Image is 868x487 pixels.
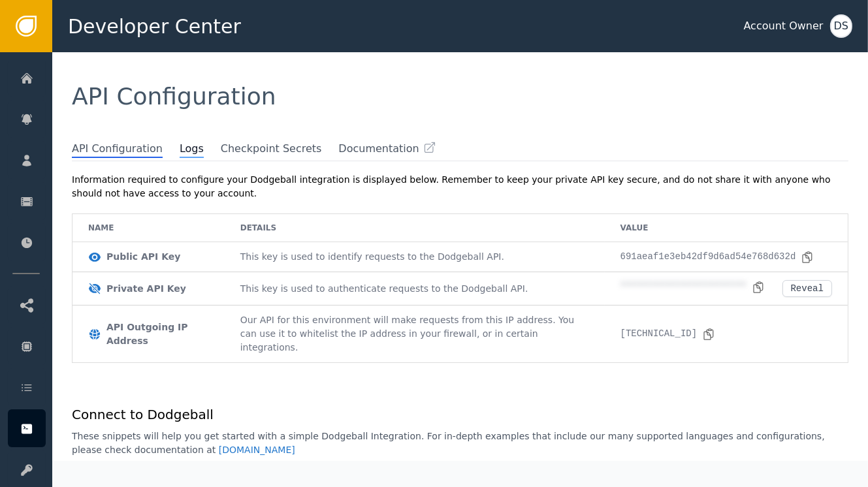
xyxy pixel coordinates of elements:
div: Reveal [791,283,824,294]
div: Information required to configure your Dodgeball integration is displayed below. Remember to keep... [72,173,848,200]
span: Documentation [338,141,419,157]
span: API Configuration [72,141,163,158]
td: Name [72,214,225,242]
p: These snippets will help you get started with a simple Dodgeball Integration. For in-depth exampl... [72,430,848,457]
div: 691aeaf1e3eb42df9d6ad54e768d632d [620,250,814,264]
h1: Connect to Dodgeball [72,405,848,424]
div: API Outgoing IP Address [106,321,209,348]
div: Public API Key [106,250,180,264]
span: API Configuration [72,83,276,110]
button: Reveal [782,280,832,297]
td: Value [605,214,848,242]
td: Our API for this environment will make requests from this IP address. You can use it to whitelist... [225,306,605,362]
td: This key is used to identify requests to the Dodgeball API. [225,242,605,272]
td: This key is used to authenticate requests to the Dodgeball API. [225,272,605,306]
td: Details [225,214,605,242]
button: DS [830,14,852,38]
div: Account Owner [744,18,824,34]
a: [DOMAIN_NAME] [219,445,295,455]
div: [TECHNICAL_ID] [620,327,716,341]
span: Developer Center [68,12,241,41]
a: Documentation [338,141,436,157]
span: Checkpoint Secrets [221,141,322,157]
span: Logs [180,141,204,158]
div: Private API Key [106,282,186,296]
